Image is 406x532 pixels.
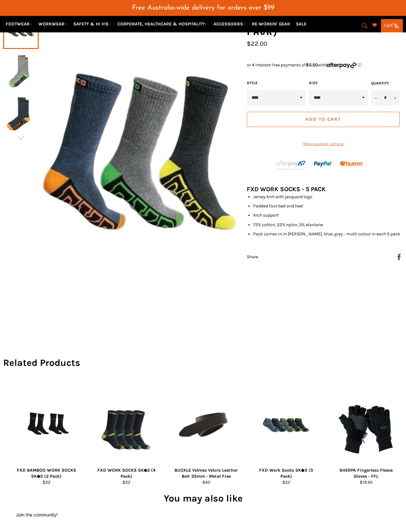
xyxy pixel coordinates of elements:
label: Quantity [371,81,400,86]
span: $22.00 [247,40,267,47]
a: SALE [293,18,309,30]
div: FXD Work Socks SK◆3 (5 Pack) [253,467,319,480]
img: FXD WORK SOCKS SK◆2 (4 Pack) - Workin' Gear [101,390,151,465]
img: FXD BAMBOO WORK SOCKS SK◆5 (2 Pack) - Workin' Gear [22,390,71,465]
li: Arch support [253,212,403,218]
button: Join the community! [16,512,58,517]
a: CORPORATE, HEALTHCARE & HOSPITALITY [115,18,210,30]
div: $19.95 [333,479,399,485]
label: Size [309,80,368,86]
li: Jersey knit with jacquard logo [253,194,403,200]
div: $22 [94,479,159,485]
img: FXD WORK SOCKS SK◆1 (5 Pack) - Workin' Gear [6,53,36,88]
a: Cart [381,19,403,32]
div: BUCKLE Velmec Velcro Leather Belt 35mm - Metal Free [174,467,239,480]
div: SHERPA Fingerless Fleece Gloves - FFL [333,467,399,480]
a: SAFETY & HI VIS [71,18,114,30]
div: $22 [253,479,319,485]
img: Humm_core_logo_RGB-01_300x60px_small_195d8312-4386-4de7-b182-0ef9b6303a37.png [340,161,363,166]
a: FXD WORK SOCKS SK◆2 (4 Pack) - Workin' Gear FXD WORK SOCKS SK◆2 (4 Pack) $22 [89,382,163,492]
h2: You may also like [3,492,403,505]
button: Add to Cart [247,112,400,127]
a: BUCKLE Velmec Velcro Leather Belt 35mm - Metal Free - Workin Gear BUCKLE Velmec Velcro Leather Be... [169,382,243,492]
img: paypal.png [314,155,332,173]
li: Padded foot bed and heel [253,203,403,209]
div: FXD BAMBOO WORK SOCKS SK◆5 (2 Pack) [14,467,79,480]
div: FXD WORK SOCKS SK◆2 (4 Pack) [94,467,159,480]
span: Free Australia-wide delivery for orders over $99 [132,4,274,11]
label: Style [247,80,306,86]
a: FXD Work Socks SK◆3 (5 Pack) - Workin' Gear FXD Work Socks SK◆3 (5 Pack) $22 [249,382,323,492]
img: SHERPA Fingerless Fleece Gloves - Workin Gear [337,399,395,456]
a: More payment options [247,141,400,147]
li: 75% cotton, 22% nylon, 3% elastane [253,222,403,228]
span: Share [247,254,258,259]
h2: Related Products [3,356,403,369]
a: RE-WORKIN' GEAR [249,18,292,30]
a: FXD BAMBOO WORK SOCKS SK◆5 (2 Pack) - Workin' Gear FXD BAMBOO WORK SOCKS SK◆5 (2 Pack) $22 [10,382,83,492]
span: Add to Cart [305,117,341,122]
a: SHERPA Fingerless Fleece Gloves - Workin Gear SHERPA Fingerless Fleece Gloves - FFL $19.95 [329,382,403,492]
a: FOOTWEAR [3,18,35,30]
img: Afterpay-Logo-on-dark-bg_large.png [275,160,306,171]
button: Reduce item quantity by one [371,90,381,105]
img: FXD WORK SOCKS SK◆1 (5 Pack) - Workin' Gear [39,7,240,310]
img: FXD WORK SOCKS SK◆1 (5 Pack) - Workin' Gear [6,96,36,131]
li: Pack comes in in [PERSON_NAME], blue, grey - multi colour in each 5 pack [253,231,403,237]
div: $22 [14,479,79,485]
button: Increase item quantity by one [390,90,400,105]
img: FXD Work Socks SK◆3 (5 Pack) - Workin' Gear [261,390,311,465]
div: $40 [174,479,239,485]
img: BUCKLE Velmec Velcro Leather Belt 35mm - Metal Free - Workin Gear [177,410,235,446]
a: ACCESSORIES [211,18,248,30]
strong: FXD WORK SOCKS - 5 PACK [247,185,326,193]
a: WORKWEAR [36,18,70,30]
